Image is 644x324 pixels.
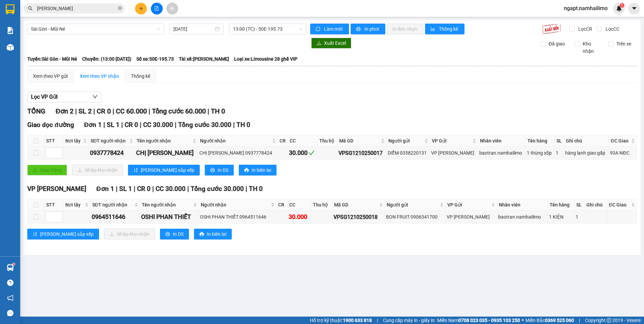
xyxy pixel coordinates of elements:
[339,137,380,144] span: Mã GD
[166,3,178,14] button: aim
[27,121,74,129] span: Giao dọc đường
[135,3,147,14] button: plus
[78,107,92,115] span: SL 2
[522,319,524,322] span: ⚪️
[311,38,351,48] button: downloadXuất Excel
[7,310,13,316] span: message
[317,41,321,46] span: download
[446,210,497,224] td: VP Phạm Ngũ Lão
[556,149,563,157] div: 1
[80,72,119,80] div: Xem theo VP nhận
[92,94,98,99] span: down
[90,148,134,158] div: 0937778424
[143,121,173,129] span: CC 30.000
[128,165,200,175] button: sort-ascending[PERSON_NAME] sắp xếp
[156,185,186,193] span: CC 30.000
[631,5,637,11] span: caret-down
[252,166,271,174] span: In biên lai
[91,137,128,144] span: SĐT người nhận
[576,25,593,33] span: Lọc CR
[207,230,226,238] span: In biên lai
[141,212,198,222] div: OSHI PHAN THIẾT
[119,185,132,193] span: SL 1
[179,55,229,63] span: Tài xế: [PERSON_NAME]
[118,6,122,10] span: close-circle
[27,229,99,239] button: sort-ascending[PERSON_NAME] sắp xếp
[27,107,45,115] span: TỔNG
[607,318,611,323] span: copyright
[498,213,547,221] div: baotran.namhailimo
[173,25,213,33] input: 12/10/2025
[200,137,270,144] span: Người nhận
[7,295,13,301] span: notification
[288,199,311,210] th: CC
[234,55,297,63] span: Loại xe: Limousine 28 ghế VIP
[121,121,123,129] span: |
[7,44,14,51] img: warehouse-icon
[324,39,346,47] span: Xuất Excel
[65,201,84,208] span: Nơi lấy
[611,137,630,144] span: ĐC Giao
[44,135,64,147] th: STT
[107,121,120,129] span: SL 1
[628,3,640,14] button: caret-down
[430,147,478,160] td: VP Phạm Ngũ Lão
[437,317,520,324] span: Miền Nam
[311,199,332,210] th: Thu hộ
[609,201,630,208] span: ĐC Giao
[137,185,151,193] span: CR 0
[199,232,204,237] span: printer
[548,199,575,210] th: Tên hàng
[343,318,372,323] strong: 1900 633 818
[497,199,548,210] th: Nhân viên
[27,92,101,102] button: Lọc VP Gửi
[236,121,250,129] span: TH 0
[28,6,33,11] span: search
[84,121,102,129] span: Đơn 1
[65,137,82,144] span: Nơi lấy
[239,165,277,175] button: printerIn biên lai
[116,107,147,115] span: CC 60.000
[178,121,231,129] span: Tổng cước 30.000
[211,107,225,115] span: TH 0
[332,210,385,224] td: VPSG1210250018
[278,135,288,147] th: CR
[288,135,318,147] th: CC
[82,55,131,63] span: Chuyến: (13:00 [DATE])
[33,72,68,80] div: Xem theo VP gửi
[116,185,118,193] span: |
[309,150,315,156] span: check
[200,213,275,221] div: OSHI PHAN THIẾT 0964511646
[525,317,574,324] span: Miền Bắc
[580,40,604,55] span: Kho nhận
[44,199,64,210] th: STT
[526,135,555,147] th: Tên hàng
[37,5,117,12] input: Tìm tên, số ĐT hoặc mã đơn
[112,107,114,115] span: |
[207,107,209,115] span: |
[388,149,429,157] div: DIỄM 0358220131
[93,107,95,115] span: |
[92,201,133,208] span: SĐT người nhận
[136,55,174,63] span: Số xe: 50E-195.73
[27,165,67,175] button: uploadGiao hàng
[246,185,247,193] span: |
[447,213,495,221] div: VP [PERSON_NAME]
[170,6,174,11] span: aim
[546,40,568,47] span: Đã giao
[585,199,607,210] th: Ghi chú
[191,185,244,193] span: Tổng cước 30.000
[118,5,122,12] span: close-circle
[96,185,114,193] span: Đơn 1
[478,135,526,147] th: Nhân viên
[458,318,520,323] strong: 0708 023 035 - 0935 103 250
[576,213,583,221] div: 1
[56,107,73,115] span: Đơn 2
[558,4,613,12] span: ngapt.namhailimo
[160,229,189,239] button: printerIn DS
[621,3,623,8] span: 1
[6,4,14,14] img: logo-vxr
[289,212,310,222] div: 30.000
[244,168,249,173] span: printer
[425,24,464,34] button: bar-chartThống kê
